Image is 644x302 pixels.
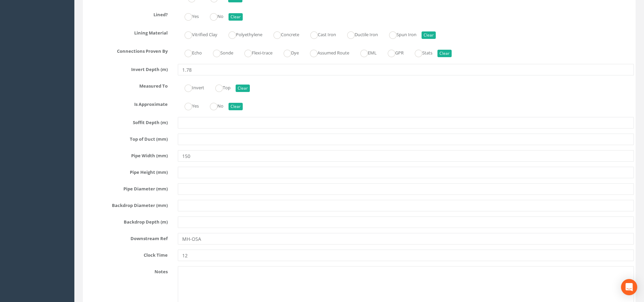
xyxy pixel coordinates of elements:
label: Sonde [206,47,233,57]
label: Downstream Ref [79,233,173,242]
label: Spun Iron [382,29,416,39]
button: Clear [437,50,452,57]
label: Backdrop Diameter (mm) [79,200,173,209]
label: Assumed Route [303,47,349,57]
label: Yes [178,11,199,21]
label: Vitrified Clay [178,29,217,39]
button: Clear [229,103,243,110]
label: GPR [381,47,404,57]
button: Clear [229,13,243,21]
label: Notes [79,266,173,275]
label: Lining Material [79,27,173,36]
label: Polyethylene [222,29,262,39]
label: Soffit Depth (m) [79,117,173,126]
label: No [203,11,223,21]
label: Pipe Width (mm) [79,150,173,159]
label: Flexi-trace [238,47,272,57]
label: Lined? [79,9,173,18]
label: Connections Proven By [79,46,173,54]
label: Measured To [79,80,173,89]
button: Clear [422,31,436,39]
label: Cast Iron [304,29,336,39]
label: No [203,100,223,110]
button: Clear [236,85,250,92]
label: Ductile Iron [340,29,378,39]
label: Invert Depth (m) [79,64,173,73]
label: Is Approximate [79,99,173,108]
label: Concrete [267,29,299,39]
label: Pipe Height (mm) [79,167,173,176]
label: Clock Time [79,250,173,258]
label: Top [209,82,231,92]
div: Open Intercom Messenger [621,279,637,295]
label: Backdrop Depth (m) [79,216,173,225]
label: Yes [178,100,199,110]
label: Echo [178,47,202,57]
label: EML [354,47,377,57]
label: Pipe Diameter (mm) [79,183,173,192]
label: Top of Duct (mm) [79,134,173,142]
label: Stats [408,47,432,57]
label: Dye [277,47,299,57]
label: Invert [178,82,204,92]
